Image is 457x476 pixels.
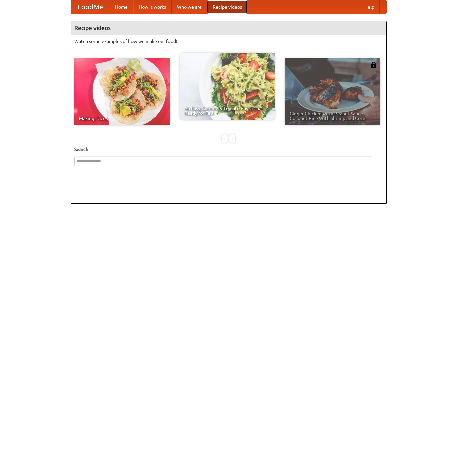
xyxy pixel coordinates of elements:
a: Who we are [172,0,207,14]
h4: Recipe videos [71,21,386,35]
div: » [229,134,235,143]
p: Watch some examples of how we make our food! [74,38,383,45]
span: Making Tacos [79,116,165,121]
h5: Search [74,146,383,153]
a: Recipe videos [207,0,247,14]
img: 483408.png [370,62,377,68]
span: An Easy, Summery Tomato Pasta That's Ready for Fall [184,106,270,115]
a: Help [359,0,380,14]
a: Making Tacos [74,58,170,125]
a: FoodMe [71,0,110,14]
div: « [222,134,228,143]
a: How it works [133,0,172,14]
a: An Easy, Summery Tomato Pasta That's Ready for Fall [180,53,275,120]
a: Home [110,0,133,14]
